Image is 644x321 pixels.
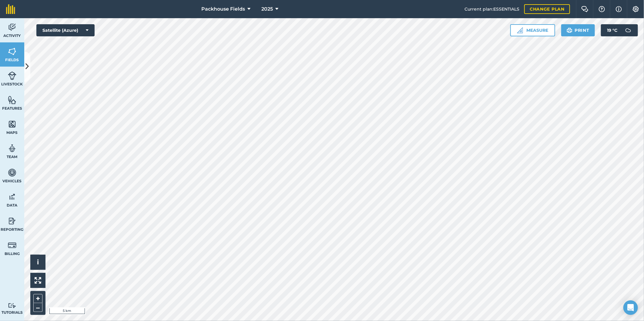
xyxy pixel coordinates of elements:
img: svg+xml;base64,PD94bWwgdmVyc2lvbj0iMS4wIiBlbmNvZGluZz0idXRmLTgiPz4KPCEtLSBHZW5lcmF0b3I6IEFkb2JlIE... [8,71,16,80]
span: 2025 [261,5,273,13]
button: 19 °C [601,24,638,36]
button: + [33,294,42,303]
button: Measure [510,24,555,36]
div: Open Intercom Messenger [623,300,638,315]
img: Two speech bubbles overlapping with the left bubble in the forefront [581,6,589,12]
img: svg+xml;base64,PHN2ZyB4bWxucz0iaHR0cDovL3d3dy53My5vcmcvMjAwMC9zdmciIHdpZHRoPSIxNyIgaGVpZ2h0PSIxNy... [616,5,622,13]
img: A cog icon [632,6,639,12]
button: – [33,303,42,312]
img: svg+xml;base64,PHN2ZyB4bWxucz0iaHR0cDovL3d3dy53My5vcmcvMjAwMC9zdmciIHdpZHRoPSI1NiIgaGVpZ2h0PSI2MC... [8,47,16,56]
img: svg+xml;base64,PD94bWwgdmVyc2lvbj0iMS4wIiBlbmNvZGluZz0idXRmLTgiPz4KPCEtLSBHZW5lcmF0b3I6IEFkb2JlIE... [8,23,16,32]
img: svg+xml;base64,PD94bWwgdmVyc2lvbj0iMS4wIiBlbmNvZGluZz0idXRmLTgiPz4KPCEtLSBHZW5lcmF0b3I6IEFkb2JlIE... [8,192,16,201]
span: Current plan : ESSENTIALS [465,6,519,12]
span: Packhouse Fields [201,5,245,13]
img: fieldmargin Logo [6,4,15,14]
a: Change plan [524,4,570,14]
img: Ruler icon [517,27,523,33]
img: svg+xml;base64,PD94bWwgdmVyc2lvbj0iMS4wIiBlbmNvZGluZz0idXRmLTgiPz4KPCEtLSBHZW5lcmF0b3I6IEFkb2JlIE... [622,24,634,36]
button: i [30,255,45,270]
img: svg+xml;base64,PD94bWwgdmVyc2lvbj0iMS4wIiBlbmNvZGluZz0idXRmLTgiPz4KPCEtLSBHZW5lcmF0b3I6IEFkb2JlIE... [8,144,16,153]
span: i [37,258,39,266]
button: Print [561,24,595,36]
span: 19 ° C [607,24,617,36]
img: svg+xml;base64,PD94bWwgdmVyc2lvbj0iMS4wIiBlbmNvZGluZz0idXRmLTgiPz4KPCEtLSBHZW5lcmF0b3I6IEFkb2JlIE... [8,303,16,309]
img: svg+xml;base64,PHN2ZyB4bWxucz0iaHR0cDovL3d3dy53My5vcmcvMjAwMC9zdmciIHdpZHRoPSI1NiIgaGVpZ2h0PSI2MC... [8,120,16,129]
img: Four arrows, one pointing top left, one top right, one bottom right and the last bottom left [35,277,41,284]
img: svg+xml;base64,PD94bWwgdmVyc2lvbj0iMS4wIiBlbmNvZGluZz0idXRmLTgiPz4KPCEtLSBHZW5lcmF0b3I6IEFkb2JlIE... [8,241,16,250]
img: svg+xml;base64,PD94bWwgdmVyc2lvbj0iMS4wIiBlbmNvZGluZz0idXRmLTgiPz4KPCEtLSBHZW5lcmF0b3I6IEFkb2JlIE... [8,217,16,226]
img: svg+xml;base64,PD94bWwgdmVyc2lvbj0iMS4wIiBlbmNvZGluZz0idXRmLTgiPz4KPCEtLSBHZW5lcmF0b3I6IEFkb2JlIE... [8,168,16,177]
img: svg+xml;base64,PHN2ZyB4bWxucz0iaHR0cDovL3d3dy53My5vcmcvMjAwMC9zdmciIHdpZHRoPSIxOSIgaGVpZ2h0PSIyNC... [567,27,572,34]
img: A question mark icon [598,6,605,12]
button: Satellite (Azure) [36,24,95,36]
img: svg+xml;base64,PHN2ZyB4bWxucz0iaHR0cDovL3d3dy53My5vcmcvMjAwMC9zdmciIHdpZHRoPSI1NiIgaGVpZ2h0PSI2MC... [8,95,16,104]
